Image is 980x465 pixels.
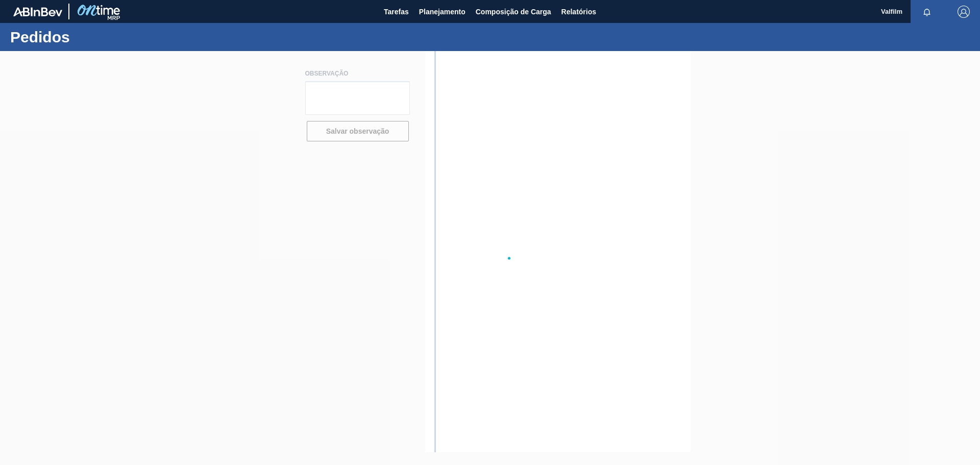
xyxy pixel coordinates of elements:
[10,31,191,43] h1: Pedidos
[911,5,943,19] button: Notificações
[561,6,596,18] span: Relatórios
[384,6,409,18] span: Tarefas
[958,6,970,18] img: Logout
[476,6,551,18] span: Composição de Carga
[419,6,465,18] span: Planejamento
[13,7,62,16] img: TNhmsLtSVTkK8tSr43FrP2fwEKptu5GPRR3wAAAABJRU5ErkJggg==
